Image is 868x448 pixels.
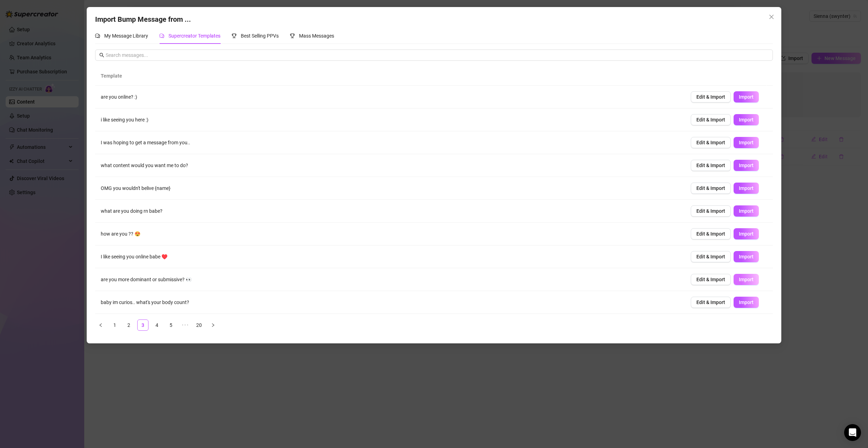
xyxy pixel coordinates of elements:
[691,137,731,148] button: Edit & Import
[104,33,148,39] span: My Message Library
[691,297,731,308] button: Edit & Import
[95,223,685,245] td: how are you ?? 😍
[95,15,191,24] span: Import Bump Message from ...
[95,291,685,314] td: baby im curios.. what's your body count?
[168,33,220,39] span: Supercreator Templates
[151,319,163,331] li: 4
[691,205,731,217] button: Edit & Import
[95,66,679,86] th: Template
[739,163,754,168] span: Import
[165,319,177,331] li: 5
[95,33,100,38] span: comment
[110,320,120,330] a: 1
[696,299,725,305] span: Edit & Import
[207,319,219,331] button: right
[734,228,759,239] button: Import
[159,33,164,38] span: comment
[844,424,861,441] div: Open Intercom Messenger
[95,268,685,291] td: are you more dominant or submissive? 👀
[691,91,731,103] button: Edit & Import
[179,319,191,331] span: •••
[109,319,120,331] li: 1
[734,251,759,262] button: Import
[95,86,685,108] td: are you online? :)
[766,11,777,22] button: Close
[691,160,731,171] button: Edit & Import
[739,254,754,259] span: Import
[734,160,759,171] button: Import
[691,228,731,239] button: Edit & Import
[95,200,685,223] td: what are you doing rn babe?
[734,114,759,125] button: Import
[696,94,725,100] span: Edit & Import
[241,33,279,39] span: Best Selling PPVs
[194,320,204,330] a: 20
[739,277,754,282] span: Import
[95,319,106,331] button: left
[207,319,219,331] li: Next Page
[691,183,731,194] button: Edit & Import
[734,137,759,148] button: Import
[95,154,685,177] td: what content would you want me to do?
[95,319,106,331] li: Previous Page
[691,251,731,262] button: Edit & Import
[734,183,759,194] button: Import
[696,231,725,237] span: Edit & Import
[696,208,725,214] span: Edit & Import
[124,320,134,330] a: 2
[106,51,768,59] input: Search messages...
[734,205,759,217] button: Import
[739,231,754,237] span: Import
[299,33,334,39] span: Mass Messages
[696,254,725,259] span: Edit & Import
[696,185,725,191] span: Edit & Import
[99,53,104,58] span: search
[766,14,777,20] span: Close
[691,114,731,125] button: Edit & Import
[734,297,759,308] button: Import
[166,320,176,330] a: 5
[95,131,685,154] td: I was hoping to get a message from you..
[769,14,774,20] span: close
[95,177,685,200] td: OMG you wouldn't belive {name}
[123,319,134,331] li: 2
[739,94,754,100] span: Import
[739,140,754,145] span: Import
[99,323,103,327] span: left
[734,274,759,285] button: Import
[211,323,215,327] span: right
[739,208,754,214] span: Import
[179,319,191,331] li: Next 5 Pages
[691,274,731,285] button: Edit & Import
[696,163,725,168] span: Edit & Import
[232,33,237,38] span: trophy
[95,108,685,131] td: i like seeing you here :)
[193,319,205,331] li: 20
[696,140,725,145] span: Edit & Import
[696,277,725,282] span: Edit & Import
[739,299,754,305] span: Import
[137,319,148,331] li: 3
[739,185,754,191] span: Import
[152,320,162,330] a: 4
[739,117,754,123] span: Import
[95,245,685,268] td: I like seeing you online babe ♥️
[290,33,295,38] span: trophy
[734,91,759,103] button: Import
[696,117,725,123] span: Edit & Import
[138,320,148,330] a: 3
